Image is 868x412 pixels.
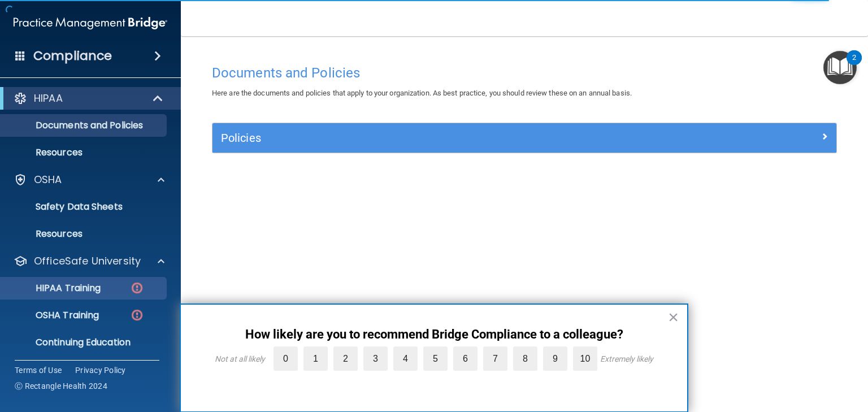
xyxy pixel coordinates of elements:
p: Resources [7,228,162,240]
p: Resources [7,147,162,158]
label: 0 [274,346,298,371]
label: 10 [573,346,597,371]
span: Ⓒ Rectangle Health 2024 [15,380,107,392]
img: danger-circle.6113f641.png [130,308,144,322]
label: 2 [333,346,358,371]
h4: Compliance [33,48,112,64]
p: OfficeSafe University [34,254,141,268]
button: Open Resource Center, 2 new notifications [823,51,857,84]
label: 3 [363,346,388,371]
p: HIPAA [34,92,63,105]
a: Terms of Use [15,365,62,376]
img: danger-circle.6113f641.png [130,281,144,295]
label: 7 [483,346,507,371]
span: Here are the documents and policies that apply to your organization. As best practice, you should... [212,89,632,97]
p: How likely are you to recommend Bridge Compliance to a colleague? [203,327,665,342]
h5: Policies [221,132,672,144]
p: OSHA Training [7,310,99,321]
p: Safety Data Sheets [7,201,162,212]
label: 5 [423,346,448,371]
p: Documents and Policies [7,120,162,131]
div: Extremely likely [600,354,653,363]
label: 8 [513,346,537,371]
a: Privacy Policy [75,365,126,376]
label: 4 [393,346,418,371]
label: 1 [303,346,328,371]
h4: Documents and Policies [212,66,837,80]
p: OSHA [34,173,62,187]
label: 9 [543,346,567,371]
label: 6 [453,346,478,371]
p: HIPAA Training [7,283,101,294]
img: PMB logo [14,12,167,34]
div: Not at all likely [215,354,265,363]
p: Continuing Education [7,337,162,348]
div: 2 [852,58,856,72]
button: Close [668,308,679,326]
